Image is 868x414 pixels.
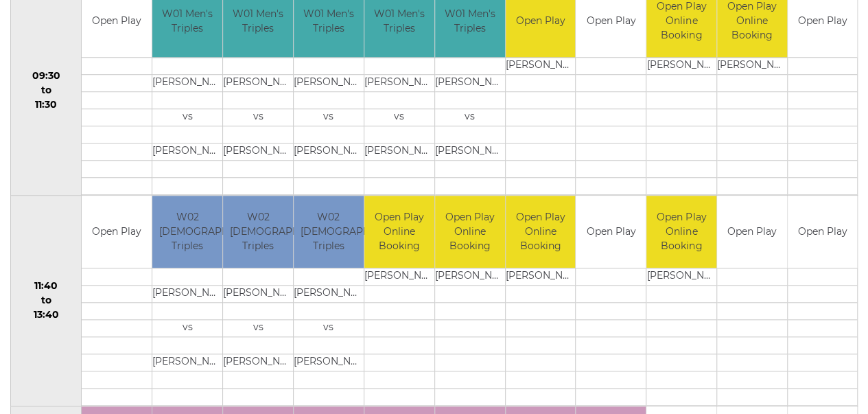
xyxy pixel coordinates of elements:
td: vs [294,319,364,336]
td: [PERSON_NAME] [364,268,434,285]
td: [PERSON_NAME] [294,75,364,92]
td: [PERSON_NAME] [646,268,716,285]
td: W02 [DEMOGRAPHIC_DATA] Triples [223,196,293,268]
td: [PERSON_NAME] [152,75,222,92]
td: [PERSON_NAME] [717,58,787,75]
td: [PERSON_NAME] [294,285,364,302]
td: [PERSON_NAME] [152,143,222,161]
td: [PERSON_NAME] [223,143,293,161]
td: [PERSON_NAME] [152,285,222,302]
td: 11:40 to 13:40 [11,196,82,406]
td: Open Play [576,196,646,268]
td: vs [364,109,434,126]
td: W02 [DEMOGRAPHIC_DATA] Triples [294,196,364,268]
td: Open Play [788,196,857,268]
td: [PERSON_NAME] [646,58,716,75]
td: [PERSON_NAME] [223,75,293,92]
td: vs [223,319,293,336]
td: Open Play Online Booking [646,196,716,268]
td: [PERSON_NAME] [223,354,293,371]
td: vs [294,109,364,126]
td: Open Play [717,196,787,268]
td: [PERSON_NAME] [364,143,434,161]
td: vs [152,319,222,336]
td: [PERSON_NAME] [223,285,293,302]
td: [PERSON_NAME] [435,143,505,161]
td: Open Play Online Booking [506,196,576,268]
td: Open Play Online Booking [364,196,434,268]
td: [PERSON_NAME] [152,354,222,371]
td: vs [435,109,505,126]
td: Open Play Online Booking [435,196,505,268]
td: [PERSON_NAME] [294,143,364,161]
td: [PERSON_NAME] [435,268,505,285]
td: vs [223,109,293,126]
td: [PERSON_NAME] [435,75,505,92]
td: [PERSON_NAME] [294,354,364,371]
td: Open Play [82,196,152,268]
td: [PERSON_NAME] [506,58,576,75]
td: [PERSON_NAME] [506,268,576,285]
td: W02 [DEMOGRAPHIC_DATA] Triples [152,196,222,268]
td: [PERSON_NAME] [364,75,434,92]
td: vs [152,109,222,126]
